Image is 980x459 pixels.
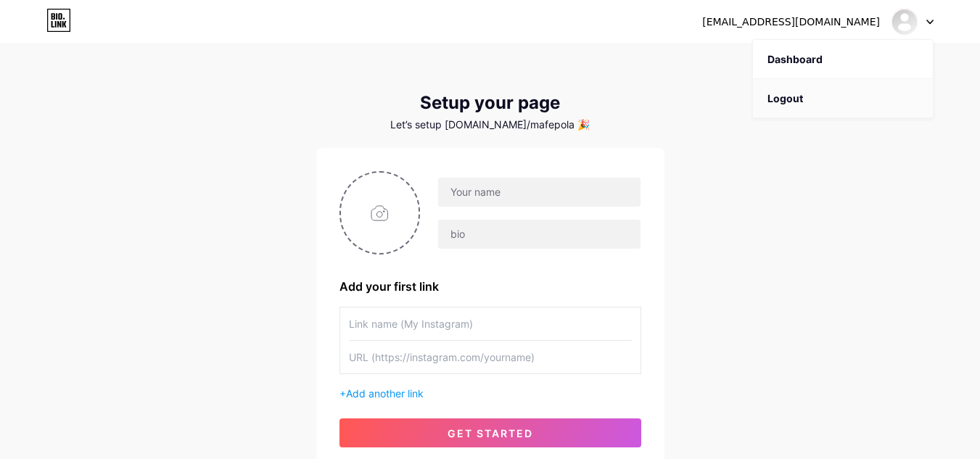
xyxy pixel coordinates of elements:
[702,15,880,30] div: [EMAIL_ADDRESS][DOMAIN_NAME]
[349,307,632,340] input: Link name (My Instagram)
[339,278,641,295] div: Add your first link
[339,418,641,447] button: get started
[316,93,664,113] div: Setup your page
[346,387,424,400] span: Add another link
[448,427,533,439] span: get started
[349,341,632,373] input: URL (https://instagram.com/yourname)
[339,386,641,401] div: +
[753,40,933,79] a: Dashboard
[891,8,918,36] img: Mafe Polanco
[438,220,640,249] input: bio
[438,178,640,207] input: Your name
[753,79,933,118] li: Logout
[316,119,664,131] div: Let’s setup [DOMAIN_NAME]/mafepola 🎉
